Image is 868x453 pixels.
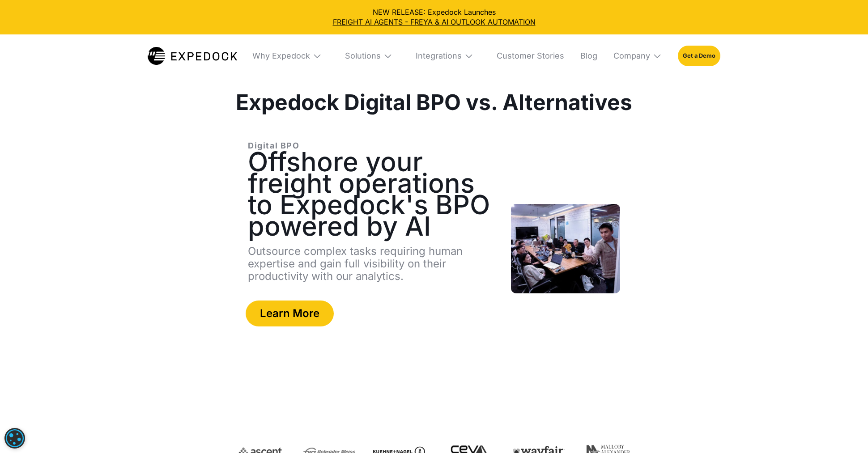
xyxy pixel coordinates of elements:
div: Integrations [408,34,481,77]
h1: Offshore your freight operations to Expedock's BPO powered by AI [248,151,497,237]
div: Solutions [338,34,400,77]
a: Get a Demo [678,46,720,66]
h1: Expedock Digital BPO vs. Alternatives [236,89,632,115]
div: Solutions [345,51,381,61]
a: FREIGHT AI AGENTS - FREYA & AI OUTLOOK AUTOMATION [7,17,861,27]
div: Why Expedock [245,34,329,77]
a: Blog [573,34,597,77]
p: Outsource complex tasks requiring human expertise and gain full visibility on their productivity ... [248,245,497,283]
div: Why Expedock [252,51,310,61]
a: Learn More [246,301,334,326]
a: Customer Stories [489,34,564,77]
div: Company [613,51,650,61]
div: NEW RELEASE: Expedock Launches [7,7,861,27]
div: Integrations [416,51,462,61]
p: Digital BPO [248,140,300,151]
div: Company [606,34,669,77]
